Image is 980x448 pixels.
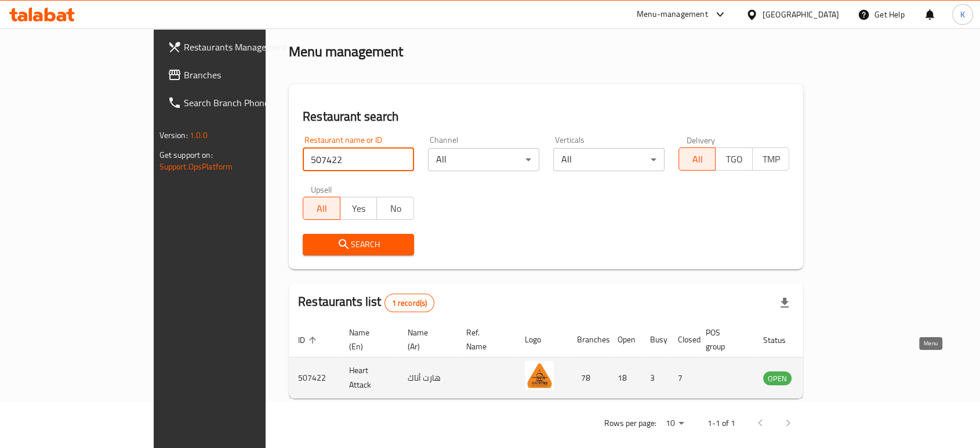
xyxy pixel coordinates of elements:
[382,200,409,217] span: No
[158,89,317,117] a: Search Branch Phone
[641,322,669,357] th: Busy
[159,159,233,174] a: Support.OpsPlatform
[763,372,792,385] span: OPEN
[669,357,696,399] td: 7
[340,197,378,220] button: Yes
[553,148,665,171] div: All
[641,357,669,399] td: 3
[525,361,554,390] img: Heart Attack
[687,136,716,144] label: Delivery
[303,234,414,255] button: Search
[385,298,434,309] span: 1 record(s)
[568,357,608,399] td: 78
[159,128,188,143] span: Version:
[720,151,748,168] span: TGO
[763,371,792,385] div: OPEN
[408,326,443,353] span: Name (Ar)
[608,357,641,399] td: 18
[715,147,753,171] button: TGO
[303,148,414,171] input: Search for restaurant name or ID..
[428,148,539,171] div: All
[184,40,308,54] span: Restaurants Management
[311,185,332,193] label: Upsell
[158,33,317,61] a: Restaurants Management
[568,322,608,357] th: Branches
[706,326,740,353] span: POS group
[604,416,656,431] p: Rows per page:
[608,322,641,357] th: Open
[376,197,414,220] button: No
[190,128,208,143] span: 1.0.0
[763,8,839,21] div: [GEOGRAPHIC_DATA]
[159,147,213,162] span: Get support on:
[184,68,308,82] span: Branches
[184,96,308,110] span: Search Branch Phone
[960,8,965,21] span: K
[289,322,855,399] table: enhanced table
[669,322,696,357] th: Closed
[752,147,790,171] button: TMP
[308,200,336,217] span: All
[340,357,398,399] td: Heart Attack
[303,108,789,125] h2: Restaurant search
[678,147,716,171] button: All
[398,357,457,399] td: هارت أتاك
[516,322,568,357] th: Logo
[298,333,320,347] span: ID
[349,326,384,353] span: Name (En)
[384,294,435,312] div: Total records count
[158,61,317,89] a: Branches
[707,416,735,431] p: 1-1 of 1
[757,151,785,168] span: TMP
[684,151,712,168] span: All
[298,293,434,312] h2: Restaurants list
[763,333,801,347] span: Status
[289,42,403,61] h2: Menu management
[637,8,708,21] div: Menu-management
[303,197,340,220] button: All
[466,326,502,353] span: Ref. Name
[660,415,688,432] div: Rows per page:
[312,237,405,252] span: Search
[345,200,373,217] span: Yes
[771,289,798,317] div: Export file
